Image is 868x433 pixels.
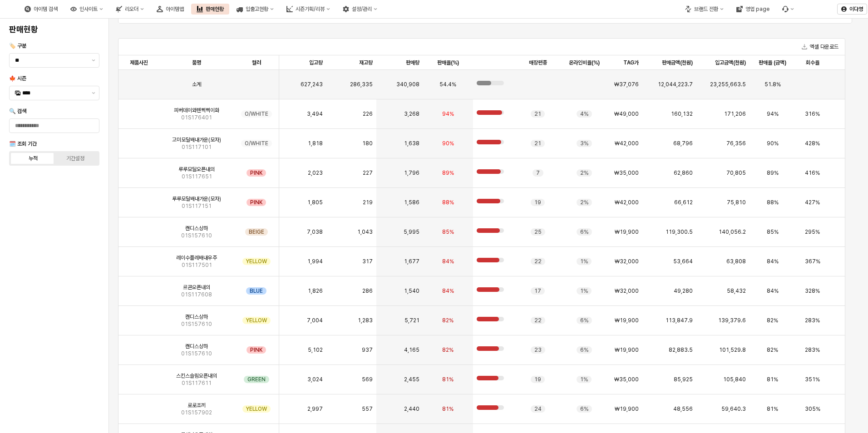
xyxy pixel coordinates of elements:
[580,140,588,147] span: 3%
[296,6,325,12] div: 시즌기획/리뷰
[34,6,58,12] div: 아이템 검색
[9,108,26,114] span: 🔍 검색
[151,4,189,15] button: 아이템맵
[406,59,419,66] span: 판매량
[674,199,693,206] span: 66,612
[307,228,323,236] span: 7,038
[673,140,693,147] span: 68,796
[767,258,779,265] span: 84%
[442,405,454,413] span: 81%
[580,376,588,383] span: 1%
[246,6,268,12] div: 입출고현황
[534,140,541,147] span: 21
[534,228,542,236] span: 25
[442,258,454,265] span: 84%
[764,81,781,88] span: 51.8%
[442,228,454,236] span: 85%
[767,346,778,354] span: 82%
[247,376,266,383] span: GREEN
[806,59,819,66] span: 회수율
[805,228,820,236] span: 295%
[12,154,54,162] label: 누적
[727,199,746,206] span: 75,810
[404,317,419,324] span: 5,721
[680,4,729,15] button: 브랜드 전환
[307,376,323,383] span: 3,024
[181,232,212,239] span: 01S157610
[805,405,820,413] span: 305%
[534,110,541,118] span: 21
[849,5,863,13] p: 이다영
[308,140,323,147] span: 1,818
[250,346,262,354] span: PINK
[805,287,820,295] span: 328%
[534,287,541,295] span: 17
[281,4,335,15] button: 시즌기획/리뷰
[250,169,262,177] span: PINK
[442,199,454,206] span: 88%
[396,81,419,88] span: 340,908
[615,287,639,295] span: ₩32,000
[442,287,454,295] span: 84%
[308,346,323,354] span: 5,102
[185,225,208,232] span: 캔디스상하
[29,155,38,162] div: 누적
[350,81,373,88] span: 286,335
[307,199,323,206] span: 1,805
[724,110,746,118] span: 171,206
[9,75,26,82] span: 🍁 시즌
[231,4,279,15] button: 입출고현황
[249,228,264,236] span: BEIGE
[88,86,99,100] button: 제안 사항 표시
[178,166,215,173] span: 루루모달오픈내의
[182,173,212,180] span: 01S117651
[723,376,746,383] span: 105,840
[337,4,383,15] button: 설정/관리
[837,4,867,15] button: 이다영
[715,59,746,66] span: 입고금액(천원)
[805,376,820,383] span: 351%
[363,199,373,206] span: 219
[250,287,263,295] span: BLUE
[65,4,108,15] button: 인사이트
[404,287,419,295] span: 1,540
[437,59,459,66] span: 판매율(%)
[250,199,262,206] span: PINK
[9,43,26,49] span: 🏷️ 구분
[580,287,588,295] span: 1%
[357,228,373,236] span: 1,043
[442,317,454,324] span: 82%
[404,199,419,206] span: 1,586
[710,81,746,88] span: 23,255,663.5
[404,169,419,177] span: 1,796
[658,81,693,88] span: 12,044,223.7
[66,155,84,162] div: 기간설정
[404,346,419,354] span: 4,165
[615,346,639,354] span: ₩19,900
[674,376,693,383] span: 85,925
[442,110,454,118] span: 94%
[673,405,693,413] span: 48,556
[181,320,212,328] span: 01S157610
[181,291,212,298] span: 01S117608
[185,313,208,320] span: 캔디스상하
[363,169,373,177] span: 227
[19,4,63,15] div: 아이템 검색
[614,376,639,383] span: ₩35,000
[615,199,639,206] span: ₩42,000
[731,4,775,15] button: 영업 page
[694,6,718,12] div: 브랜드 전환
[580,199,588,206] span: 2%
[534,405,542,413] span: 24
[615,140,639,147] span: ₩42,000
[805,346,820,354] span: 283%
[125,6,138,12] div: 리오더
[181,409,212,416] span: 01S157902
[745,6,769,12] div: 영업 page
[623,59,639,66] span: TAG가
[580,258,588,265] span: 1%
[307,317,323,324] span: 7,004
[614,169,639,177] span: ₩35,000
